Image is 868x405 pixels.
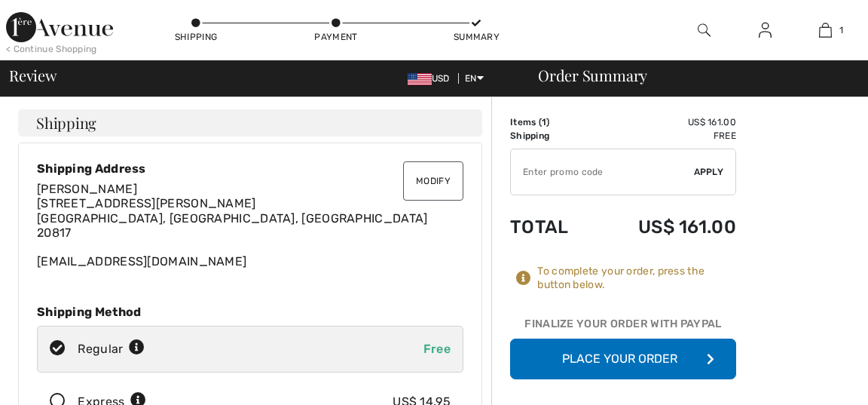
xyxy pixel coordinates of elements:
img: My Info [759,21,772,39]
div: Finalize Your Order with PayPal [510,316,736,339]
span: Shipping [36,115,96,130]
img: My Bag [819,21,832,39]
a: Sign In [747,21,784,40]
div: Summary [454,30,499,44]
td: Free [594,129,736,143]
div: To complete your order, press the button below. [537,265,736,292]
div: Regular [78,340,145,358]
span: USD [408,73,456,84]
span: Review [9,68,57,83]
div: Payment [313,30,359,44]
td: Total [510,201,594,253]
button: Place Your Order [510,339,736,379]
span: [STREET_ADDRESS][PERSON_NAME] [GEOGRAPHIC_DATA], [GEOGRAPHIC_DATA], [GEOGRAPHIC_DATA] 20817 [37,196,428,239]
div: Order Summary [520,68,859,83]
div: Shipping Address [37,161,463,176]
a: 1 [796,21,855,39]
div: < Continue Shopping [6,42,97,56]
img: search the website [698,21,711,39]
td: US$ 161.00 [594,115,736,129]
input: Promo code [511,149,694,195]
span: 1 [542,117,546,127]
span: [PERSON_NAME] [37,182,137,196]
img: US Dollar [408,73,432,85]
div: Shipping Method [37,305,463,319]
div: Shipping [173,30,219,44]
td: Shipping [510,129,594,143]
span: 1 [839,23,843,37]
span: EN [465,73,484,84]
td: Items ( ) [510,115,594,129]
span: Apply [694,165,724,179]
td: US$ 161.00 [594,201,736,253]
div: [EMAIL_ADDRESS][DOMAIN_NAME] [37,182,463,268]
img: 1ère Avenue [6,12,113,42]
span: Free [423,342,451,356]
button: Modify [403,161,463,201]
